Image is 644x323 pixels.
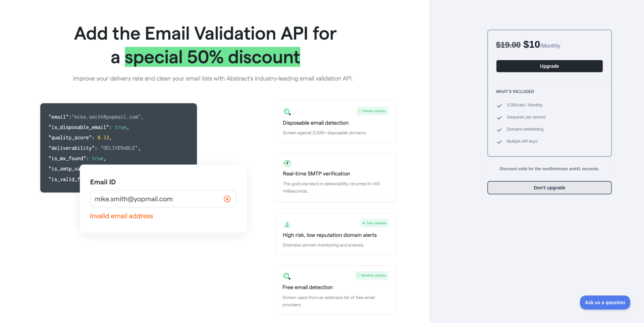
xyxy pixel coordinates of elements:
[580,295,631,310] iframe: Toggle Customer Support
[496,40,521,49] span: $ 19.00
[496,89,603,94] h3: What's included
[507,102,542,109] span: 5,000 calls / Monthly
[32,16,397,316] img: Offer
[523,39,540,50] span: $ 10
[487,181,612,194] button: Don't upgrade
[496,60,603,73] button: Upgrade
[507,114,545,121] span: 3 requests per second
[507,127,543,133] span: Domains whitelisting
[500,167,599,171] strong: Discount valid for the next 9 minutes and 41 seconds.
[540,43,560,49] span: / Monthly
[507,139,537,145] span: Multiple API keys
